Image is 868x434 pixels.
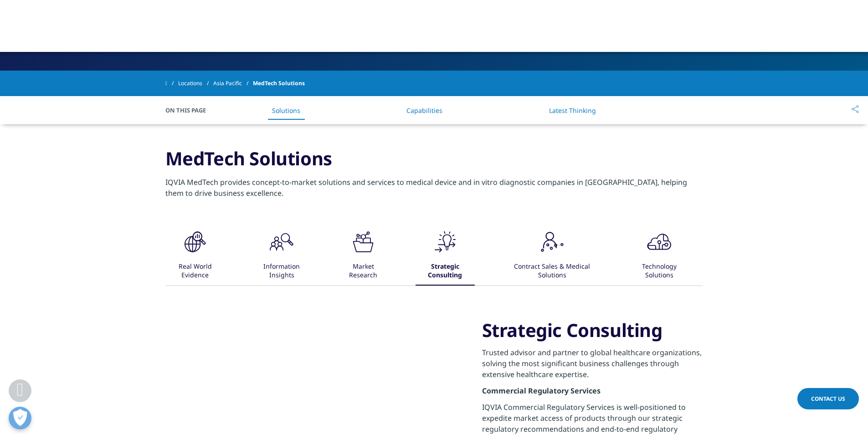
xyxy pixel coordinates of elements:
[213,75,253,92] a: Asia Pacific
[339,257,387,286] div: Market Research
[797,388,859,409] a: Contact Us
[165,228,224,286] button: Real World Evidence
[549,106,596,115] a: Latest Thinking
[178,75,213,92] a: Locations
[628,228,689,286] button: Technology Solutions
[630,257,689,286] div: Technology Solutions
[502,228,601,286] button: Contract Sales & Medical Solutions
[272,106,300,115] a: Solutions
[482,319,703,342] h3: Strategic Consulting
[167,257,224,286] div: Real World Evidence
[406,106,442,115] a: Capabilities
[9,407,31,429] button: Open Preferences
[165,177,703,205] p: IQVIA MedTech provides concept-to-market solutions and services to medical device and in vitro di...
[482,347,703,385] p: Trusted advisor and partner to global healthcare organizations, solving the most significant busi...
[482,386,601,396] strong: Commercial Regulatory Services
[165,106,216,115] span: On This Page
[252,257,311,286] div: Information Insights
[414,228,475,286] button: Strategic Consulting
[338,228,387,286] button: Market Research
[416,257,475,286] div: Strategic Consulting
[503,257,601,286] div: Contract Sales & Medical Solutions
[165,147,703,177] h3: MedTech Solutions
[251,228,311,286] button: Information Insights
[811,395,845,403] span: Contact Us
[253,75,305,92] span: MedTech Solutions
